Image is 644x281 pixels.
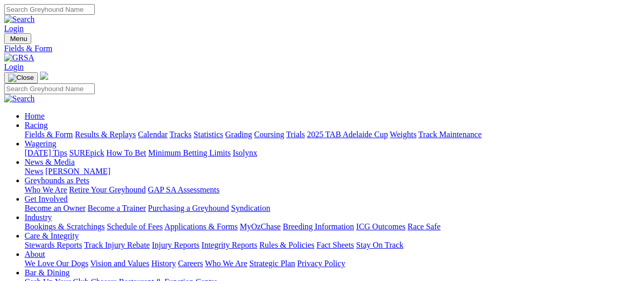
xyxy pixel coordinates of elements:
[25,268,70,277] a: Bar & Dining
[4,53,34,62] img: GRSA
[84,241,150,249] a: Track Injury Rebate
[25,259,88,268] a: We Love Our Dogs
[283,222,354,231] a: Breeding Information
[69,148,104,157] a: SUREpick
[151,259,176,268] a: History
[25,250,45,258] a: About
[4,94,35,103] img: Search
[225,130,252,139] a: Grading
[25,130,640,139] div: Racing
[88,204,146,212] a: Become a Trainer
[25,259,640,268] div: About
[25,194,68,203] a: Get Involved
[194,130,223,139] a: Statistics
[231,204,270,212] a: Syndication
[75,130,136,139] a: Results & Replays
[25,167,640,176] div: News & Media
[390,130,417,139] a: Weights
[148,185,220,194] a: GAP SA Assessments
[178,259,203,268] a: Careers
[25,222,105,231] a: Bookings & Scratchings
[356,222,405,231] a: ICG Outcomes
[25,231,79,240] a: Care & Integrity
[69,185,146,194] a: Retire Your Greyhound
[25,241,82,249] a: Stewards Reports
[4,4,95,15] input: Search
[205,259,247,268] a: Who We Are
[25,130,73,139] a: Fields & Form
[25,185,640,194] div: Greyhounds as Pets
[25,241,640,250] div: Care & Integrity
[407,222,440,231] a: Race Safe
[240,222,281,231] a: MyOzChase
[4,15,35,24] img: Search
[25,222,640,231] div: Industry
[45,167,110,176] a: [PERSON_NAME]
[138,130,168,139] a: Calendar
[25,204,86,212] a: Become an Owner
[25,185,67,194] a: Who We Are
[25,158,75,166] a: News & Media
[107,222,162,231] a: Schedule of Fees
[233,148,257,157] a: Isolynx
[4,33,31,44] button: Toggle navigation
[25,176,89,185] a: Greyhounds as Pets
[25,121,48,129] a: Racing
[148,148,231,157] a: Minimum Betting Limits
[25,167,43,176] a: News
[90,259,149,268] a: Vision and Values
[4,44,640,53] a: Fields & Form
[297,259,345,268] a: Privacy Policy
[170,130,192,139] a: Tracks
[254,130,284,139] a: Coursing
[201,241,257,249] a: Integrity Reports
[40,72,48,80] img: logo-grsa-white.png
[8,74,34,82] img: Close
[4,62,24,71] a: Login
[307,130,388,139] a: 2025 TAB Adelaide Cup
[10,35,27,42] span: Menu
[317,241,354,249] a: Fact Sheets
[152,241,199,249] a: Injury Reports
[286,130,305,139] a: Trials
[4,83,95,94] input: Search
[4,72,38,83] button: Toggle navigation
[250,259,295,268] a: Strategic Plan
[419,130,482,139] a: Track Maintenance
[25,148,67,157] a: [DATE] Tips
[25,139,56,148] a: Wagering
[25,204,640,213] div: Get Involved
[148,204,229,212] a: Purchasing a Greyhound
[4,24,24,33] a: Login
[164,222,238,231] a: Applications & Forms
[25,112,45,120] a: Home
[259,241,315,249] a: Rules & Policies
[25,148,640,158] div: Wagering
[356,241,403,249] a: Stay On Track
[25,213,52,222] a: Industry
[107,148,147,157] a: How To Bet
